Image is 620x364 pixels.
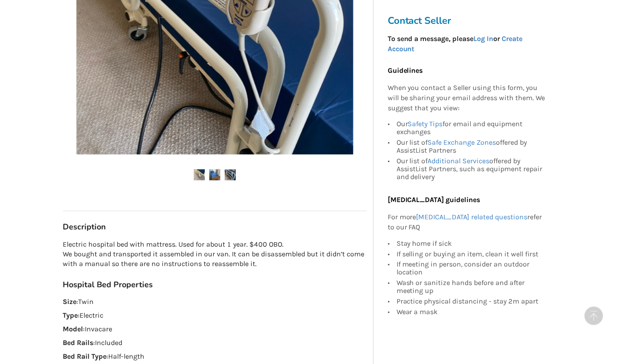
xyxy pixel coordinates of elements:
p: When you contact a Seller using this form, you will be sharing your email address with them. We s... [388,83,546,113]
div: Practice physical distancing - stay 2m apart [397,296,546,307]
div: Our list of offered by AssistList Partners [397,137,546,156]
a: Safety Tips [408,120,443,128]
b: [MEDICAL_DATA] guidelines [388,195,480,204]
div: Our for email and equipment exchanges [397,120,546,137]
a: Log In [474,34,494,43]
a: Additional Services [428,157,490,165]
a: Safe Exchange Zones [428,138,496,146]
strong: Type [63,311,78,320]
strong: Model [63,325,83,334]
p: : Invacare [63,325,367,335]
div: If selling or buying an item, clean it well first [397,249,546,259]
div: Our list of offered by AssistList Partners, such as equipment repair and delivery [397,156,546,181]
div: Wear a mask [397,307,546,316]
div: If meeting in person, consider an outdoor location [397,259,546,278]
p: Electric hospital bed with mattress. Used for about 1 year. $400 OBO. We bought and transported i... [63,240,367,270]
h3: Hospital Bed Properties [63,280,367,290]
img: hospital bed with mattress and bed rails -hospital bed-bedroom equipment-richmond-assistlist-listing [194,169,205,180]
h3: Contact Seller [388,15,550,27]
img: hospital bed with mattress and bed rails -hospital bed-bedroom equipment-richmond-assistlist-listing [225,169,236,180]
strong: Size [63,298,77,306]
strong: To send a message, please or [388,34,523,53]
b: Guidelines [388,66,423,75]
a: [MEDICAL_DATA] related questions [416,213,528,221]
p: For more refer to our FAQ [388,212,546,233]
div: Wash or sanitize hands before and after meeting up [397,278,546,296]
div: Stay home if sick [397,240,546,249]
h3: Description [63,222,367,232]
p: : Electric [63,311,367,321]
img: hospital bed with mattress and bed rails -hospital bed-bedroom equipment-richmond-assistlist-listing [209,169,220,180]
p: : Included [63,338,367,349]
strong: Bed Rails [63,339,94,347]
p: : Twin [63,297,367,308]
strong: Bed Rail Type [63,353,107,361]
p: : Half-length [63,352,367,362]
